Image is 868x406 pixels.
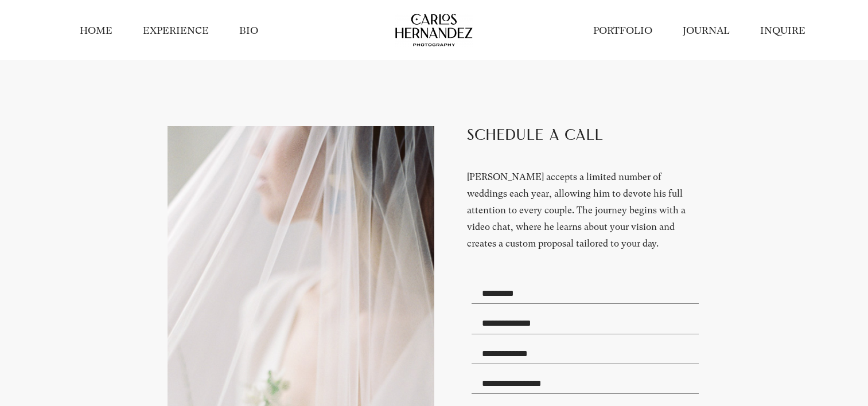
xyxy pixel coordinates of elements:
[593,24,652,37] a: PORTFOLIO
[467,126,701,163] h2: Schedule a call
[760,24,805,37] a: INQUIRE
[143,24,209,37] a: EXPERIENCE
[467,169,701,252] div: [PERSON_NAME] accepts a limited number of weddings each year, allowing him to devote his full att...
[683,24,730,37] a: JOURNAL
[239,24,258,37] a: BIO
[80,24,112,37] a: HOME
